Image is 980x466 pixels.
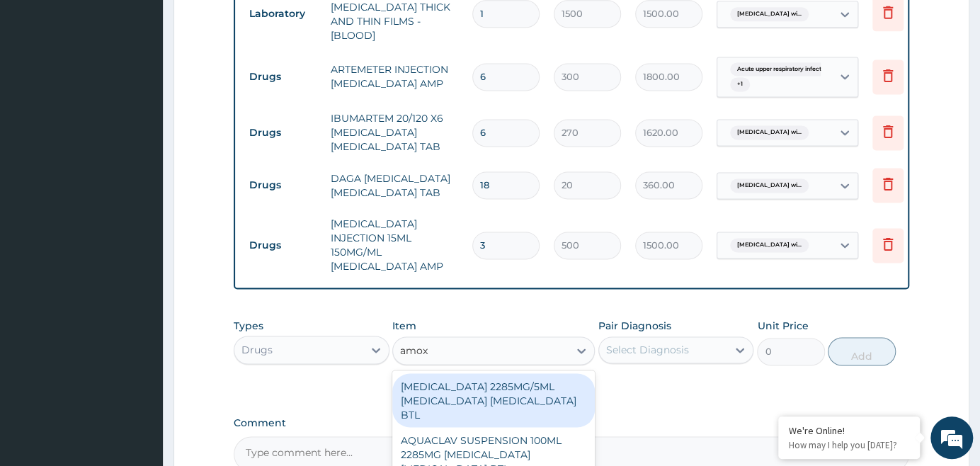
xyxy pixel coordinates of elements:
td: Drugs [242,120,324,146]
div: Drugs [241,343,273,357]
td: Drugs [242,172,324,198]
td: ARTEMETER INJECTION [MEDICAL_DATA] AMP [324,55,465,98]
div: [MEDICAL_DATA] 2285MG/5ML [MEDICAL_DATA] [MEDICAL_DATA] BTL [392,373,595,427]
span: We're online! [82,142,195,285]
button: Add [828,337,895,365]
div: Select Diagnosis [606,343,689,357]
div: Minimize live chat window [232,7,266,41]
span: [MEDICAL_DATA] wi... [730,238,809,252]
td: [MEDICAL_DATA] INJECTION 15ML 150MG/ML [MEDICAL_DATA] AMP [324,210,465,280]
div: Chat with us now [74,79,238,98]
td: IBUMARTEM 20/120 X6 [MEDICAL_DATA] [MEDICAL_DATA] TAB [324,104,465,161]
td: Drugs [242,232,324,258]
p: How may I help you today? [789,439,909,451]
span: Acute upper respiratory infect... [730,62,833,76]
img: d_794563401_company_1708531726252_794563401 [26,71,57,106]
label: Unit Price [757,319,808,333]
label: Types [234,320,263,332]
textarea: Type your message and hit 'Enter' [7,313,270,363]
td: DAGA [MEDICAL_DATA] [MEDICAL_DATA] TAB [324,164,465,207]
div: We're Online! [789,424,909,437]
label: Item [392,319,416,333]
span: [MEDICAL_DATA] wi... [730,7,809,21]
label: Comment [234,416,909,428]
label: Pair Diagnosis [598,319,671,333]
td: Laboratory [242,1,324,27]
span: + 1 [730,77,750,91]
span: [MEDICAL_DATA] wi... [730,125,809,140]
span: [MEDICAL_DATA] wi... [730,178,809,193]
td: Drugs [242,64,324,90]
